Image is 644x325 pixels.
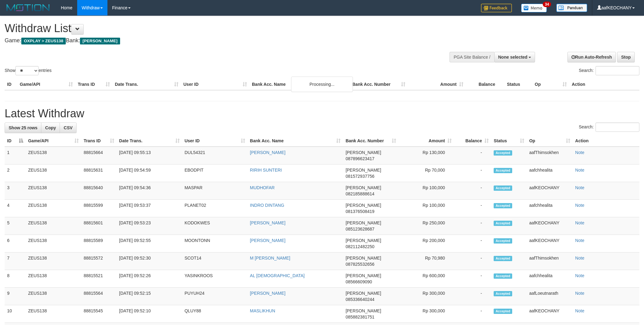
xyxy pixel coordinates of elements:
[26,165,81,182] td: ZEUS138
[5,79,17,90] th: ID
[81,252,117,270] td: 88815572
[399,182,454,200] td: Rp 100,000
[5,66,52,75] label: Show entries
[81,217,117,235] td: 88815601
[5,217,26,235] td: 5
[81,165,117,182] td: 88815631
[26,147,81,165] td: ZEUS138
[17,79,75,90] th: Game/API
[81,135,117,147] th: Trans ID: activate to sort column ascending
[527,182,573,200] td: aafKEOCHANY
[26,235,81,252] td: ZEUS138
[345,297,374,302] span: Copy 085336640244 to clipboard
[182,165,248,182] td: EBODPIT
[81,147,117,165] td: 88815664
[345,168,381,173] span: [PERSON_NAME]
[250,238,286,243] a: [PERSON_NAME]
[454,182,491,200] td: -
[575,273,584,278] a: Note
[596,66,639,75] input: Search:
[250,273,305,278] a: AL [DEMOGRAPHIC_DATA]
[575,256,584,260] a: Note
[5,252,26,270] td: 7
[291,77,353,92] div: Processing...
[345,203,381,208] span: [PERSON_NAME]
[182,200,248,217] td: PLANET02
[26,305,81,323] td: ZEUS138
[345,191,374,196] span: Copy 082185888614 to clipboard
[399,147,454,165] td: Rp 130,000
[494,309,512,314] span: Accepted
[556,4,587,12] img: panduan.png
[5,270,26,288] td: 8
[182,147,248,165] td: DUL54321
[117,135,182,147] th: Date Trans.: activate to sort column ascending
[345,156,374,161] span: Copy 087896623417 to clipboard
[117,235,182,252] td: [DATE] 09:52:55
[182,270,248,288] td: YASINKROOS
[248,135,343,147] th: Bank Acc. Name: activate to sort column ascending
[117,200,182,217] td: [DATE] 09:53:37
[81,288,117,305] td: 88815564
[527,147,573,165] td: aafThimsokhen
[26,288,81,305] td: ZEUS138
[494,256,512,261] span: Accepted
[5,147,26,165] td: 1
[596,123,639,132] input: Search:
[498,55,528,60] span: None selected
[399,252,454,270] td: Rp 70,980
[250,185,275,190] a: MUDHOFAR
[81,270,117,288] td: 88815521
[5,165,26,182] td: 2
[117,252,182,270] td: [DATE] 09:52:30
[345,227,374,231] span: Copy 085123628687 to clipboard
[182,217,248,235] td: KODOKWES
[532,79,569,90] th: Op
[81,305,117,323] td: 88815545
[494,52,535,62] button: None selected
[250,308,275,313] a: MASLIKHUN
[182,182,248,200] td: MASPAR
[345,185,381,190] span: [PERSON_NAME]
[450,52,494,62] div: PGA Site Balance /
[399,270,454,288] td: Rp 600,000
[399,165,454,182] td: Rp 70,000
[345,279,372,284] span: Copy 08566609090 to clipboard
[45,125,56,130] span: Copy
[5,135,26,147] th: ID: activate to sort column descending
[575,238,584,243] a: Note
[454,147,491,165] td: -
[573,135,639,147] th: Action
[408,79,466,90] th: Amount
[117,165,182,182] td: [DATE] 09:54:59
[494,203,512,208] span: Accepted
[575,185,584,190] a: Note
[5,182,26,200] td: 3
[454,217,491,235] td: -
[527,235,573,252] td: aafKEOCHANY
[250,256,291,260] a: M [PERSON_NAME]
[454,200,491,217] td: -
[345,315,374,319] span: Copy 085882381751 to clipboard
[567,52,616,62] a: Run Auto-Refresh
[41,123,60,133] a: Copy
[399,200,454,217] td: Rp 100,000
[399,217,454,235] td: Rp 250,000
[75,79,112,90] th: Trans ID
[399,235,454,252] td: Rp 200,000
[343,135,399,147] th: Bank Acc. Number: activate to sort column ascending
[466,79,504,90] th: Balance
[494,150,512,156] span: Accepted
[521,4,547,12] img: Button%20Memo.svg
[9,125,37,130] span: Show 25 rows
[250,150,286,155] a: [PERSON_NAME]
[494,168,512,173] span: Accepted
[26,135,81,147] th: Game/API: activate to sort column ascending
[543,2,551,7] span: 34
[117,270,182,288] td: [DATE] 09:52:26
[345,209,374,214] span: Copy 081376508419 to clipboard
[81,235,117,252] td: 88815589
[117,182,182,200] td: [DATE] 09:54:36
[5,305,26,323] td: 10
[345,150,381,155] span: [PERSON_NAME]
